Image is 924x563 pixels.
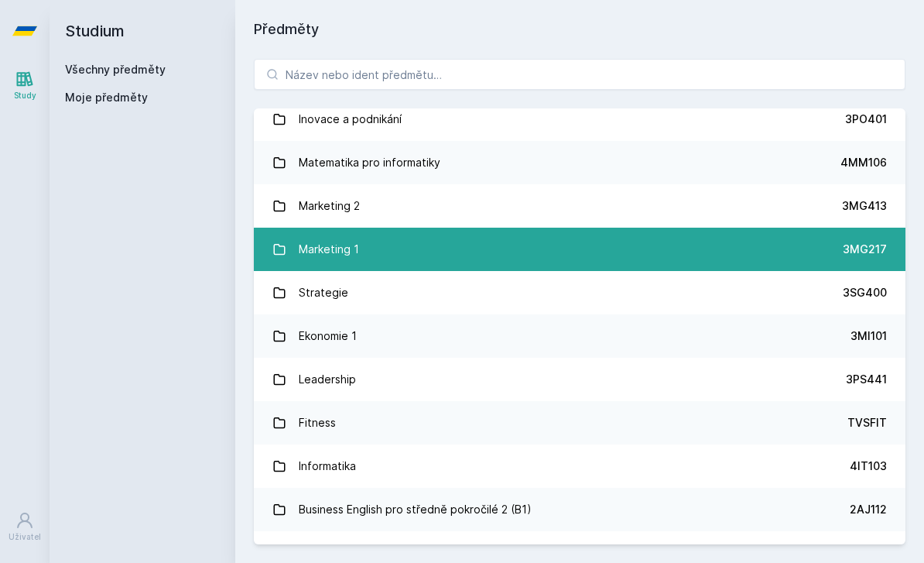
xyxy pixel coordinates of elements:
a: Study [3,62,46,109]
div: Business English pro středně pokročilé 2 (B1) [299,494,532,525]
div: 3MI101 [850,328,887,344]
div: Inovace a podnikání [299,104,402,135]
a: Ekonomie 1 3MI101 [254,314,905,358]
div: Marketing 1 [299,234,359,265]
a: Marketing 2 3MG413 [254,184,905,228]
div: Fitness [299,407,336,438]
h1: Předměty [254,19,905,40]
span: Moje předměty [65,90,148,105]
a: Fitness TVSFIT [254,401,905,445]
a: Všechny předměty [65,63,166,76]
div: TVSFIT [847,415,887,431]
div: Matematika pro informatiky [299,147,440,178]
div: 4IT103 [850,458,887,474]
div: Leadership [299,364,356,395]
a: Informatika 4IT103 [254,445,905,488]
div: 3MG413 [842,198,887,214]
div: Study [14,90,36,101]
div: 3PO401 [845,112,887,127]
div: 3PS441 [846,372,887,387]
a: Leadership 3PS441 [254,358,905,401]
a: Matematika pro informatiky 4MM106 [254,141,905,184]
a: Business English pro středně pokročilé 2 (B1) 2AJ112 [254,488,905,531]
div: Informatika [299,451,356,482]
div: 3MG217 [843,242,887,257]
div: Uživatel [9,531,41,543]
div: Ekonomie 1 [299,321,357,352]
a: Marketing 1 3MG217 [254,228,905,271]
div: Marketing 2 [299,191,360,221]
a: Strategie 3SG400 [254,271,905,314]
div: 3SG400 [843,285,887,300]
div: 2AJ112 [850,502,887,517]
div: Strategie [299,277,348,308]
a: Inovace a podnikání 3PO401 [254,98,905,141]
a: Uživatel [3,503,46,551]
div: 4MM106 [840,155,887,170]
input: Název nebo ident předmětu… [254,59,905,90]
